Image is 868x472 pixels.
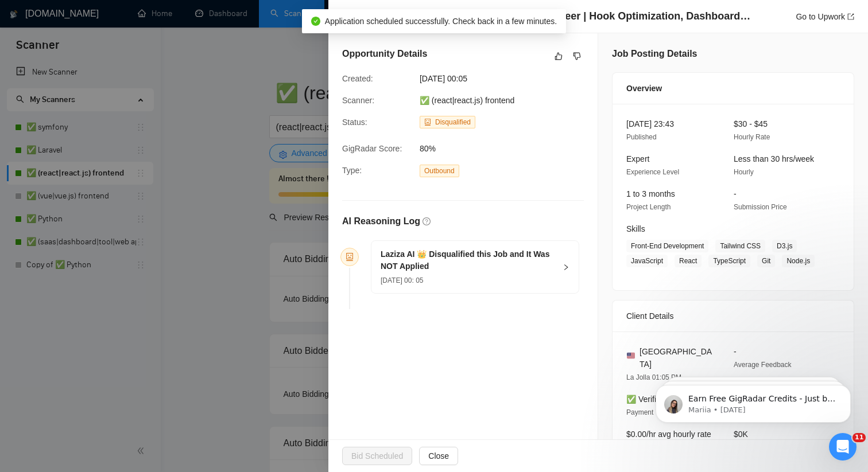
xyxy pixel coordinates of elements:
[573,52,581,61] span: dislike
[552,49,565,63] button: like
[782,255,815,267] span: Node.js
[626,373,681,381] span: La Jolla 01:05 PM
[563,264,569,271] span: right
[626,301,840,331] div: Client Details
[734,119,768,128] span: $30 - $45
[715,240,765,252] span: Tailwind CSS
[626,224,645,233] span: Skills
[796,12,854,21] a: Go to Upworkexport
[627,352,635,360] img: 🇺🇸
[342,214,420,228] h5: AI Reasoning Log
[626,240,708,252] span: Front-End Development
[626,255,668,267] span: JavaScript
[570,49,584,63] button: dislike
[626,168,679,176] span: Experience Level
[626,82,662,95] span: Overview
[640,345,715,370] span: [GEOGRAPHIC_DATA]
[419,447,458,465] button: Close
[311,17,320,26] span: check-circle
[626,189,675,198] span: 1 to 3 months
[420,96,514,105] span: ✅ (react|react.js) frontend
[626,395,665,404] span: ✅ Verified
[342,118,367,127] span: Status:
[424,119,431,126] span: robot
[638,361,868,441] iframe: Intercom notifications message
[852,433,866,442] span: 11
[708,255,750,267] span: TypeScript
[847,13,854,20] span: export
[757,255,775,267] span: Git
[772,240,797,252] span: D3.js
[342,47,427,61] h5: Opportunity Details
[734,154,814,163] span: Less than 30 hrs/week
[626,430,711,451] span: $0.00/hr avg hourly rate paid
[435,118,471,126] span: Disqualified
[420,165,459,177] span: Outbound
[734,347,737,356] span: -
[626,203,671,211] span: Project Length
[734,133,770,141] span: Hourly Rate
[342,166,362,175] span: Type:
[342,74,373,83] span: Created:
[734,168,754,176] span: Hourly
[734,203,787,211] span: Submission Price
[381,248,556,272] h5: Laziza AI 👑 Disqualified this Job and It Was NOT Applied
[381,276,423,284] span: [DATE] 00: 05
[420,72,592,85] span: [DATE] 00:05
[626,408,689,416] span: Payment Verification
[346,253,354,261] span: robot
[325,17,557,26] span: Application scheduled successfully. Check back in a few minutes.
[626,133,657,141] span: Published
[675,255,702,267] span: React
[626,119,674,128] span: [DATE] 23:43
[428,450,449,462] span: Close
[612,47,697,61] h5: Job Posting Details
[342,144,402,153] span: GigRadar Score:
[342,96,374,105] span: Scanner:
[829,433,857,461] iframe: Intercom live chat
[420,142,592,155] span: 80%
[423,217,431,225] span: question-circle
[555,52,563,61] span: like
[734,189,737,198] span: -
[626,154,649,163] span: Expert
